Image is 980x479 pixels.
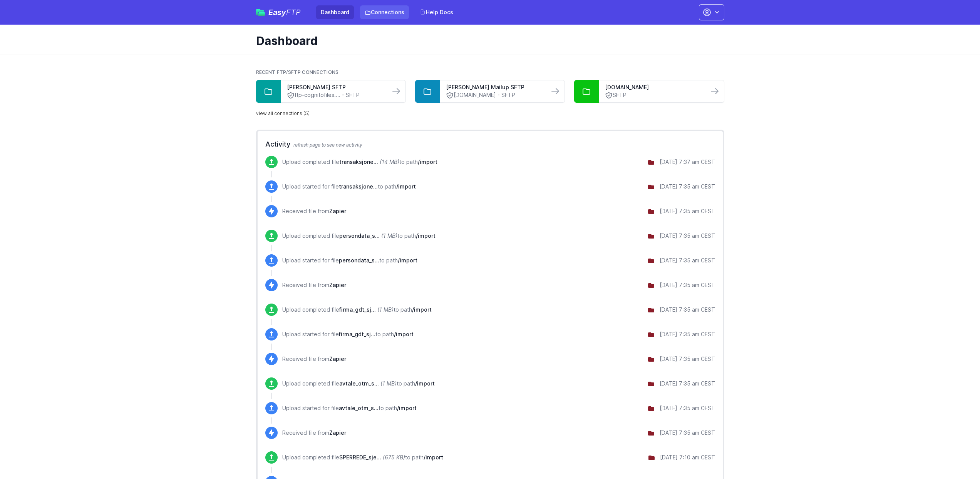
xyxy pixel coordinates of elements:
[380,380,397,387] i: (1 MB)
[282,404,417,412] p: Upload started for file to path
[339,306,376,313] span: firma_gdt_sjekket.csv
[605,91,702,99] a: SFTP
[446,91,543,99] a: [DOMAIN_NAME] - SFTP
[329,282,346,288] span: Zapier
[660,429,715,437] div: [DATE] 7:35 am CEST
[446,83,543,91] a: [PERSON_NAME] Mailup SFTP
[396,183,416,190] span: /import
[329,429,346,436] span: Zapier
[424,454,443,461] span: /import
[256,8,301,16] a: EasyFTP
[660,306,715,314] div: [DATE] 7:35 am CEST
[412,306,432,313] span: /import
[286,8,301,17] span: FTP
[282,330,414,338] p: Upload started for file to path
[329,208,346,214] span: Zapier
[282,207,346,215] p: Received file from
[605,83,702,91] a: [DOMAIN_NAME]
[394,331,414,337] span: /import
[316,5,354,19] a: Dashboard
[256,34,718,48] h1: Dashboard
[660,232,715,240] div: [DATE] 7:35 am CEST
[282,429,346,437] p: Received file from
[377,306,394,313] i: (1 MB)
[282,454,443,461] p: Upload completed file to path
[256,9,265,16] img: easyftp_logo.png
[282,355,346,363] p: Received file from
[415,5,458,19] a: Help Docs
[339,454,381,461] span: SPERREDE_sjekket.csv
[339,331,375,337] span: firma_gdt_sjekket.csv
[339,159,378,165] span: transaksjoner_sjekket.csv
[660,404,715,412] div: [DATE] 7:35 am CEST
[293,142,362,148] span: refresh page to see new activity
[660,380,715,387] div: [DATE] 7:35 am CEST
[660,454,715,461] div: [DATE] 7:10 am CEST
[660,281,715,289] div: [DATE] 7:35 am CEST
[339,232,380,239] span: persondata_sjekket.csv
[415,380,435,387] span: /import
[282,183,416,190] p: Upload started for file to path
[339,380,379,387] span: avtale_otm_sjekket.csv
[397,405,417,411] span: /import
[660,355,715,363] div: [DATE] 7:35 am CEST
[282,380,435,387] p: Upload completed file to path
[287,83,384,91] a: [PERSON_NAME] SFTP
[282,158,437,166] p: Upload completed file to path
[287,91,384,99] a: ftp-cognitofiles.... - SFTP
[282,257,417,264] p: Upload started for file to path
[282,232,436,240] p: Upload completed file to path
[265,139,715,150] h2: Activity
[339,183,378,190] span: transaksjoner_sjekket.csv
[380,159,399,165] i: (14 MB)
[660,330,715,338] div: [DATE] 7:35 am CEST
[941,441,971,470] iframe: Drift Widget Chat Controller
[360,5,409,19] a: Connections
[256,69,724,75] h2: Recent FTP/SFTP Connections
[383,454,405,461] i: (675 KB)
[381,232,397,239] i: (1 MB)
[660,158,715,166] div: [DATE] 7:37 am CEST
[339,405,379,411] span: avtale_otm_sjekket.csv
[268,8,301,16] span: Easy
[282,306,432,314] p: Upload completed file to path
[256,110,310,117] a: view all connections (5)
[660,257,715,264] div: [DATE] 7:35 am CEST
[282,281,346,289] p: Received file from
[660,207,715,215] div: [DATE] 7:35 am CEST
[398,257,417,264] span: /import
[329,355,346,362] span: Zapier
[416,232,436,239] span: /import
[660,183,715,190] div: [DATE] 7:35 am CEST
[418,159,437,165] span: /import
[339,257,379,264] span: persondata_sjekket.csv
